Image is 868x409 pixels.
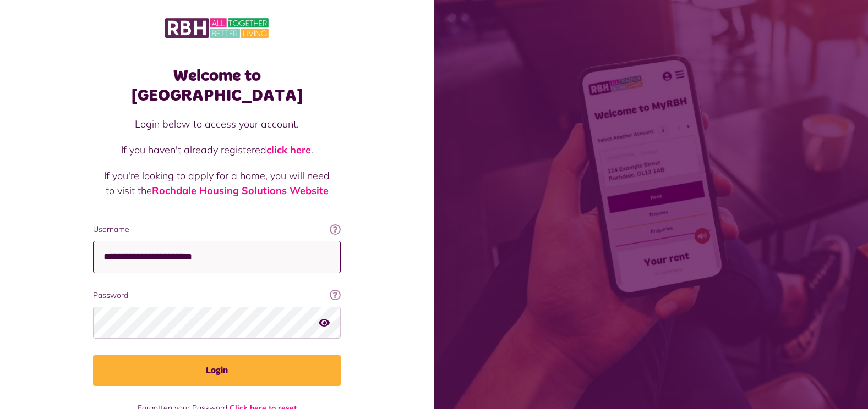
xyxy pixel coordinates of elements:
label: Username [93,224,341,235]
p: Login below to access your account. [104,117,330,131]
a: Rochdale Housing Solutions Website [152,184,329,197]
img: MyRBH [165,16,269,40]
a: click here [266,143,311,156]
label: Password [93,290,341,301]
button: Login [93,355,341,386]
h1: Welcome to [GEOGRAPHIC_DATA] [93,66,341,106]
p: If you haven't already registered . [104,142,330,157]
p: If you're looking to apply for a home, you will need to visit the [104,168,330,198]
